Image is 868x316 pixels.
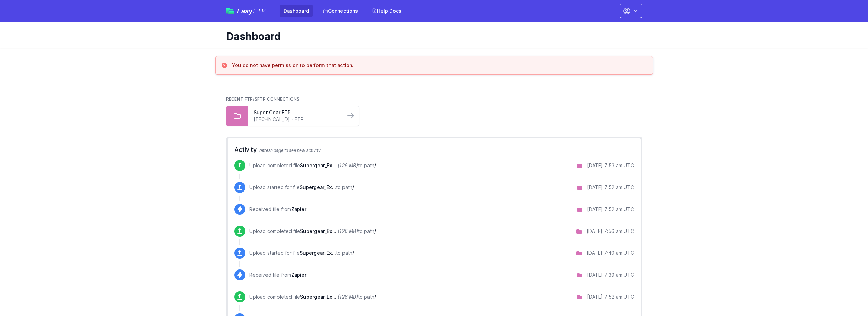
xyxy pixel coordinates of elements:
[253,7,266,15] span: FTP
[319,5,362,17] a: Connections
[249,272,306,278] p: Received file from
[338,294,358,300] i: (126 MB)
[374,294,376,300] span: /
[587,228,634,235] div: [DATE] 7:56 am UTC
[587,272,634,278] div: [DATE] 7:39 am UTC
[300,162,336,168] span: Supergear_Export.xml
[249,184,354,191] p: Upload started for file to path
[300,184,336,190] span: Supergear_Export.xml
[226,8,266,14] a: EasyFTP
[338,228,358,234] i: (126 MB)
[338,162,358,168] i: (126 MB)
[249,250,354,256] p: Upload started for file to path
[374,162,376,168] span: /
[249,206,306,213] p: Received file from
[254,109,340,116] a: Super Gear FTP
[254,116,340,123] a: [TECHNICAL_ID] - FTP
[259,148,321,153] span: refresh page to see new activity
[352,184,354,190] span: /
[352,250,354,256] span: /
[587,293,634,300] div: [DATE] 7:52 am UTC
[587,162,634,169] div: [DATE] 7:53 am UTC
[367,5,405,17] a: Help Docs
[226,8,234,14] img: easyftp_logo.png
[226,96,642,102] h2: Recent FTP/SFTP Connections
[237,8,266,14] span: Easy
[300,228,336,234] span: Supergear_Export.xml
[587,250,634,256] div: [DATE] 7:40 am UTC
[226,30,637,42] h1: Dashboard
[291,272,306,278] span: Zapier
[300,250,336,256] span: Supergear_Export.xml
[232,62,353,69] h3: You do not have permission to perform that action.
[249,228,376,235] p: Upload completed file to path
[280,5,313,17] a: Dashboard
[587,206,634,213] div: [DATE] 7:52 am UTC
[374,228,376,234] span: /
[300,294,336,300] span: Supergear_Export.xml
[291,206,306,212] span: Zapier
[249,162,376,169] p: Upload completed file to path
[249,293,376,300] p: Upload completed file to path
[587,184,634,191] div: [DATE] 7:52 am UTC
[234,145,634,155] h2: Activity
